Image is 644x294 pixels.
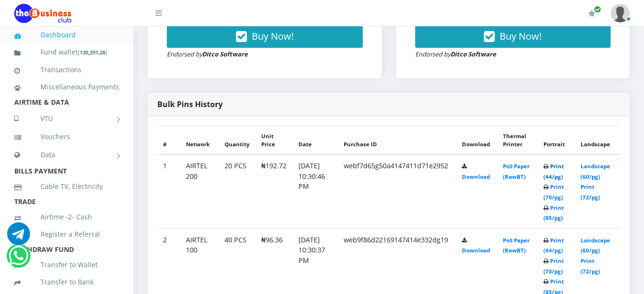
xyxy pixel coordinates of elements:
[293,126,338,154] th: Date
[538,126,575,154] th: Portrait
[14,206,119,228] a: Airtime -2- Cash
[500,30,542,43] span: Buy Now!
[293,154,338,229] td: [DATE] 10:30:46 PM
[543,163,564,180] a: Print (44/pg)
[588,10,595,17] i: Renew/Upgrade Subscription
[157,126,180,154] th: #
[497,126,538,154] th: Thermal Printer
[415,25,611,48] button: Buy Now!
[450,50,496,58] strong: Ditco Software
[14,126,119,148] a: Vouchers
[202,50,248,58] strong: Ditco Software
[14,24,119,46] a: Dashboard
[503,237,530,254] a: PoS Paper (RawBT)
[256,126,293,154] th: Unit Price
[14,143,119,167] a: Data
[9,251,28,267] a: Chat for support
[180,154,219,229] td: AIRTEL 200
[594,6,601,13] span: Renew/Upgrade Subscription
[14,254,119,276] a: Transfer to Wallet
[180,126,219,154] th: Network
[219,126,256,154] th: Quantity
[256,154,293,229] td: ₦192.72
[14,76,119,98] a: Miscellaneous Payments
[14,59,119,81] a: Transactions
[543,237,564,254] a: Print (44/pg)
[543,257,564,275] a: Print (70/pg)
[219,154,256,229] td: 20 PCS
[462,247,490,254] a: Download
[503,163,530,180] a: PoS Paper (RawBT)
[14,271,119,293] a: Transfer to Bank
[575,126,620,154] th: Landscape
[157,99,223,109] strong: Bulk Pins History
[14,4,72,23] img: Logo
[581,237,610,254] a: Landscape (60/pg)
[543,204,564,222] a: Print (85/pg)
[581,183,600,201] a: Print (72/pg)
[611,4,630,22] img: User
[543,183,564,201] a: Print (70/pg)
[78,49,107,56] small: [ ]
[167,50,248,58] small: Endorsed by
[7,229,30,245] a: Chat for support
[338,154,456,229] td: webf7d65g50a4147411d71e2952
[581,257,600,275] a: Print (72/pg)
[167,25,363,48] button: Buy Now!
[415,50,496,58] small: Endorsed by
[456,126,497,154] th: Download
[14,107,119,131] a: VTU
[80,49,105,56] b: 130,291.28
[338,126,456,154] th: Purchase ID
[581,163,610,180] a: Landscape (60/pg)
[14,223,119,245] a: Register a Referral
[462,173,490,180] a: Download
[14,175,119,197] a: Cable TV, Electricity
[14,41,119,64] a: Fund wallet[130,291.28]
[157,154,180,229] td: 1
[252,30,294,43] span: Buy Now!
